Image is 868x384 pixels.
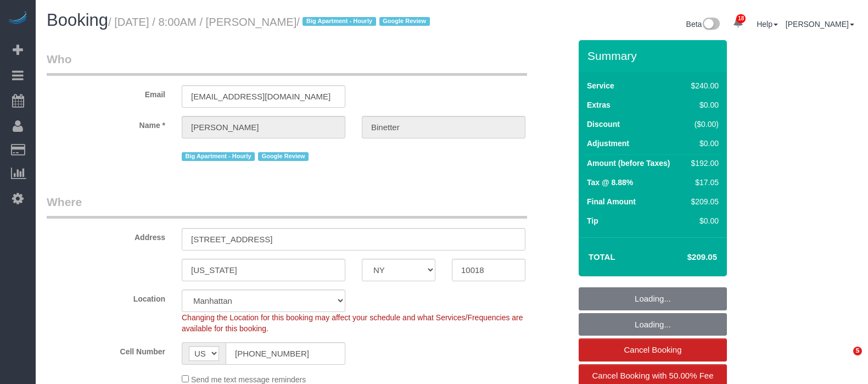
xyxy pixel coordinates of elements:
a: Help [757,20,778,29]
label: Cell Number [38,342,173,357]
input: Email [182,85,345,108]
label: Amount (before Taxes) [587,158,670,169]
input: Last Name [362,116,525,138]
span: 18 [736,14,746,23]
label: Adjustment [587,138,629,149]
label: Tax @ 8.88% [587,177,633,188]
span: Changing the Location for this booking may affect your schedule and what Services/Frequencies are... [182,313,523,333]
iframe: Intercom live chat [831,347,857,373]
span: Big Apartment - Hourly [303,17,376,26]
span: Big Apartment - Hourly [182,152,255,161]
label: Tip [587,215,598,226]
img: New interface [702,18,720,32]
div: $240.00 [687,80,719,91]
span: Booking [47,10,108,30]
input: First Name [182,116,345,138]
span: Google Review [379,17,430,26]
a: Beta [686,20,720,29]
legend: Who [47,51,527,76]
legend: Where [47,194,527,219]
input: City [182,259,345,281]
input: Cell Number [226,342,345,365]
div: $0.00 [687,99,719,110]
label: Final Amount [587,196,636,207]
div: ($0.00) [687,119,719,130]
div: $209.05 [687,196,719,207]
span: Cancel Booking with 50.00% Fee [592,371,714,380]
a: 18 [727,11,749,35]
div: $17.05 [687,177,719,188]
a: Cancel Booking [579,338,727,361]
span: 5 [853,347,862,355]
label: Location [38,290,173,304]
strong: Total [589,252,615,261]
input: Zip Code [452,259,525,281]
label: Address [38,228,173,243]
h3: Summary [587,49,721,62]
label: Service [587,80,614,91]
span: Send me text message reminders [191,375,306,384]
div: $0.00 [687,215,719,226]
h4: $209.05 [654,253,717,262]
span: / [296,16,433,28]
a: [PERSON_NAME] [786,20,854,29]
img: Automaid Logo [7,11,29,26]
div: $0.00 [687,138,719,149]
label: Extras [587,99,611,110]
label: Name * [38,116,173,131]
small: / [DATE] / 8:00AM / [PERSON_NAME] [108,16,433,28]
div: $192.00 [687,158,719,169]
span: Google Review [258,152,309,161]
label: Discount [587,119,620,130]
label: Email [38,85,173,100]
